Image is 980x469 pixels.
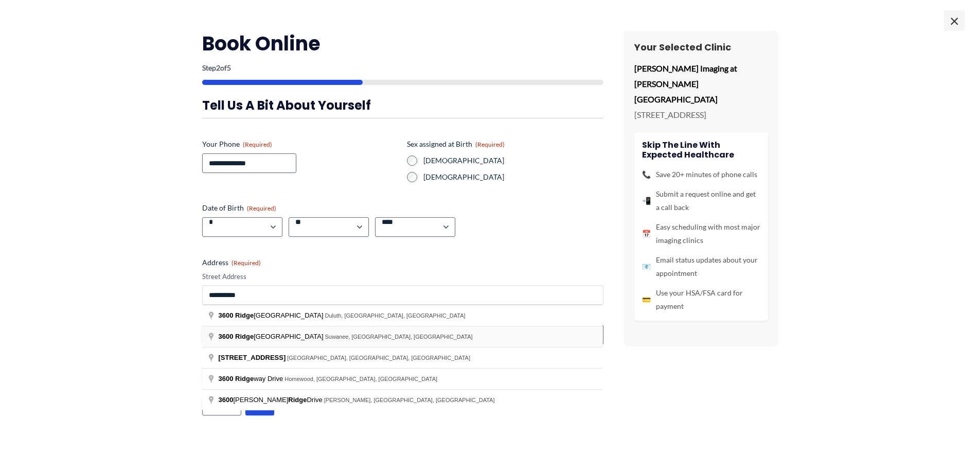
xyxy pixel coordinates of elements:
[642,168,651,181] span: 📞
[219,333,234,340] span: 3600
[324,397,495,403] span: [PERSON_NAME], [GEOGRAPHIC_DATA], [GEOGRAPHIC_DATA]
[202,64,603,72] p: Step of
[247,204,276,212] span: (Required)
[642,220,760,247] li: Easy scheduling with most major imaging clinics
[423,172,603,182] label: [DEMOGRAPHIC_DATA]
[219,396,234,404] span: 3600
[202,31,603,56] h2: Book Online
[944,10,965,31] span: ×
[642,140,760,160] h4: Skip the line with Expected Healthcare
[642,253,760,280] li: Email status updates about your appointment
[202,97,603,113] h3: Tell us a bit about yourself
[202,257,261,268] legend: Address
[642,286,760,313] li: Use your HSA/FSA card for payment
[219,375,285,383] span: way Drive
[219,354,286,361] span: [STREET_ADDRESS]
[287,355,470,361] span: [GEOGRAPHIC_DATA], [GEOGRAPHIC_DATA], [GEOGRAPHIC_DATA]
[642,293,651,306] span: 💳
[235,311,254,319] span: Ridge
[202,272,603,282] label: Street Address
[219,311,234,319] span: 3600
[642,227,651,240] span: 📅
[634,61,768,107] p: [PERSON_NAME] Imaging at [PERSON_NAME][GEOGRAPHIC_DATA]
[202,203,276,213] legend: Date of Birth
[642,194,651,207] span: 📲
[219,311,325,319] span: [GEOGRAPHIC_DATA]
[423,155,603,166] label: [DEMOGRAPHIC_DATA]
[243,141,272,148] span: (Required)
[642,260,651,273] span: 📧
[284,376,437,382] span: Homewood, [GEOGRAPHIC_DATA], [GEOGRAPHIC_DATA]
[407,139,505,149] legend: Sex assigned at Birth
[634,41,768,53] h3: Your Selected Clinic
[475,141,505,148] span: (Required)
[634,107,768,123] p: [STREET_ADDRESS]
[288,396,307,404] span: Ridge
[219,375,234,383] span: 3600
[642,187,760,214] li: Submit a request online and get a call back
[219,333,325,340] span: [GEOGRAPHIC_DATA]
[325,312,466,319] span: Duluth, [GEOGRAPHIC_DATA], [GEOGRAPHIC_DATA]
[235,375,254,383] span: Ridge
[235,333,254,340] span: Ridge
[216,63,220,72] span: 2
[227,63,231,72] span: 5
[325,334,473,340] span: Suwanee, [GEOGRAPHIC_DATA], [GEOGRAPHIC_DATA]
[202,139,399,149] label: Your Phone
[231,259,261,267] span: (Required)
[219,396,324,404] span: [PERSON_NAME] Drive
[642,168,760,181] li: Save 20+ minutes of phone calls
